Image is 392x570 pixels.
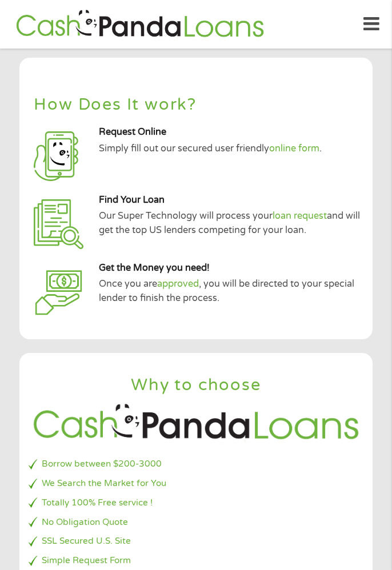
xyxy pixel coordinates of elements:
h2: Why to choose [29,375,363,396]
h5: Request Online [99,126,363,138]
li: SSL Secured U.S. Site [29,535,363,548]
li: Borrow between $200-3000 [29,457,363,471]
img: Apply for a payday loan [34,131,83,180]
img: applying for advance loan [34,267,83,316]
li: Totally 100% Free service ! [29,496,363,509]
p: Once you are , you will be directed to your special lender to finish the process. [99,277,363,305]
li: No Obligation Quote [29,516,363,529]
a: approved [157,278,199,290]
li: We Search the Market for You [29,477,363,490]
a: online form [269,143,319,154]
h5: Get the Money you need! [99,262,363,274]
img: Apply for an installment loan [34,199,83,248]
img: GetLoanNow Logo [13,8,267,41]
li: Simple Request Form [29,554,363,567]
p: Simply fill out our secured user friendly . [99,142,363,155]
h2: How Does It work? [34,97,358,113]
a: loan request [273,210,327,222]
p: Our Super Technology will process your and will get the top US lenders competing for your loan. [99,209,363,237]
h5: Find Your Loan [99,194,363,206]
